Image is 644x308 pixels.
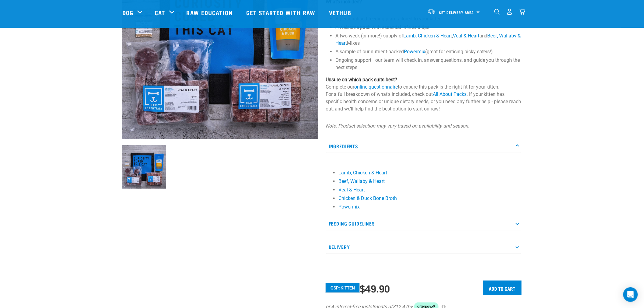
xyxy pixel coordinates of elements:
p: Delivery [326,240,522,254]
img: van-moving.png [428,9,436,14]
img: home-icon-1@2x.png [494,9,500,15]
div: $49.90 [360,283,390,294]
li: A two-week (or more!) supply of , and Mixes [335,32,522,47]
p: Complete our to ensure this pack is the right fit for your kitten. For a full breakdown of what's... [326,76,522,113]
a: Powermix [404,49,425,54]
li: Ongoing support—our team will check in, answer questions, and guide you through the next steps [335,57,522,71]
a: Veal & Heart [453,33,479,39]
span: Set Delivery Area [439,11,474,13]
img: NSP Kitten Update [122,145,166,189]
p: Ingredients [326,139,522,153]
img: user.png [506,9,513,15]
a: Dog [122,8,133,17]
em: Note: Product selection may vary based on availability and season. [326,123,469,129]
a: Veal & Heart [338,187,365,193]
input: Add to cart [483,281,522,295]
a: Raw Education [180,0,240,25]
a: Powermix [338,204,360,210]
img: home-icon@2x.png [519,9,525,15]
p: Feeding Guidelines [326,217,522,230]
a: Vethub [323,0,359,25]
a: online questionnaire [354,84,398,90]
div: Open Intercom Messenger [623,287,638,302]
li: A sample of our nutrient-packed (great for enticing picky eaters!) [335,48,522,55]
a: Cat [155,8,165,17]
strong: Unsure on which pack suits best? [326,77,397,82]
a: Lamb, Chicken & Heart [338,170,387,176]
a: All About Packs [433,91,467,97]
a: Chicken & Duck Bone Broth [338,195,397,201]
a: Get started with Raw [240,0,323,25]
button: GSP: Kitten [326,283,360,293]
a: Lamb, Chicken & Heart [403,33,452,39]
a: Beef, Wallaby & Heart [338,178,385,184]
